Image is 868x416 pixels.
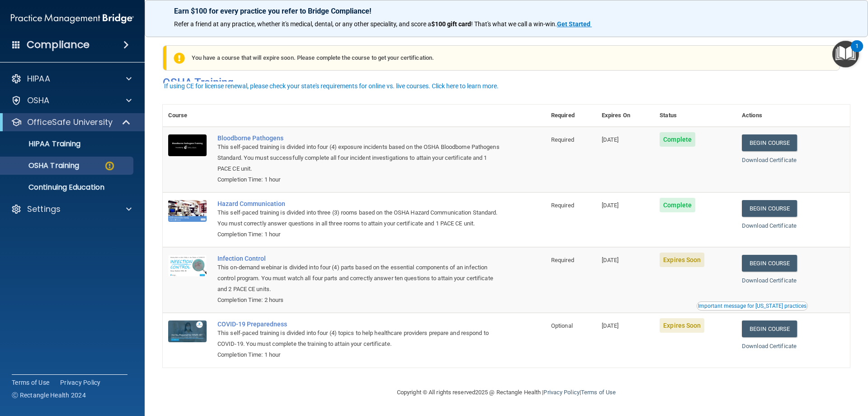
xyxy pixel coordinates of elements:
[11,73,132,84] a: HIPAA
[602,257,619,263] span: [DATE]
[6,183,129,192] p: Continuing Education
[660,253,704,267] span: Expires Soon
[11,117,131,128] a: OfficeSafe University
[217,174,500,185] div: Completion Time: 1 hour
[660,132,695,147] span: Complete
[6,139,80,148] p: HIPAA Training
[551,322,573,329] span: Optional
[27,204,61,215] p: Settings
[6,161,79,170] p: OSHA Training
[217,255,500,262] a: Infection Control
[660,198,695,212] span: Complete
[12,378,49,387] a: Terms of Use
[163,81,500,91] button: If using CE for license renewal, please check your state's requirements for online vs. live cours...
[543,389,579,396] a: Privacy Policy
[27,73,50,84] p: HIPAA
[557,20,592,28] a: Get Started
[12,391,86,400] span: Ⓒ Rectangle Health 2024
[551,257,574,263] span: Required
[697,301,808,311] button: Read this if you are a dental practitioner in the state of CA
[163,105,212,127] th: Course
[581,389,616,396] a: Terms of Use
[596,105,654,127] th: Expires On
[431,20,471,28] strong: $100 gift card
[602,136,619,143] span: [DATE]
[163,76,850,89] h4: OSHA Training
[217,229,500,240] div: Completion Time: 1 hour
[551,136,574,143] span: Required
[174,20,431,28] span: Refer a friend at any practice, whether it's medical, dental, or any other speciality, and score a
[11,95,132,106] a: OSHA
[471,20,557,28] span: ! That's what we call a win-win.
[742,200,797,217] a: Begin Course
[27,95,50,106] p: OSHA
[217,328,500,349] div: This self-paced training is divided into four (4) topics to help healthcare providers prepare and...
[217,142,500,174] div: This self-paced training is divided into four (4) exposure incidents based on the OSHA Bloodborne...
[11,10,134,28] img: PMB logo
[742,320,797,337] a: Begin Course
[557,20,590,28] strong: Get Started
[698,303,807,309] div: Important message for [US_STATE] practices
[654,105,736,127] th: Status
[742,222,797,229] a: Download Certificate
[174,53,185,64] img: exclamation-circle-solid-warning.7ed2984d.png
[217,349,500,360] div: Completion Time: 1 hour
[660,318,704,333] span: Expires Soon
[174,7,839,15] p: Earn $100 for every practice you refer to Bridge Compliance!
[742,134,797,151] a: Begin Course
[27,117,113,128] p: OfficeSafe University
[217,134,500,142] a: Bloodborne Pathogens
[217,207,500,229] div: This self-paced training is divided into three (3) rooms based on the OSHA Hazard Communication S...
[11,204,132,215] a: Settings
[60,378,101,387] a: Privacy Policy
[742,343,797,349] a: Download Certificate
[602,322,619,329] span: [DATE]
[217,200,500,207] a: Hazard Communication
[27,38,90,51] h4: Compliance
[551,202,574,209] span: Required
[742,157,797,163] a: Download Certificate
[104,160,115,172] img: warning-circle.0cc9ac19.png
[602,202,619,209] span: [DATE]
[217,320,500,328] a: COVID-19 Preparedness
[546,105,596,127] th: Required
[164,83,499,89] div: If using CE for license renewal, please check your state's requirements for online vs. live cours...
[341,378,671,407] div: Copyright © All rights reserved 2025 @ Rectangle Health | |
[742,277,797,284] a: Download Certificate
[742,255,797,272] a: Begin Course
[217,262,500,295] div: This on-demand webinar is divided into four (4) parts based on the essential components of an inf...
[832,41,859,67] button: Open Resource Center, 1 new notification
[166,45,840,71] div: You have a course that will expire soon. Please complete the course to get your certification.
[217,295,500,306] div: Completion Time: 2 hours
[736,105,850,127] th: Actions
[855,46,859,58] div: 1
